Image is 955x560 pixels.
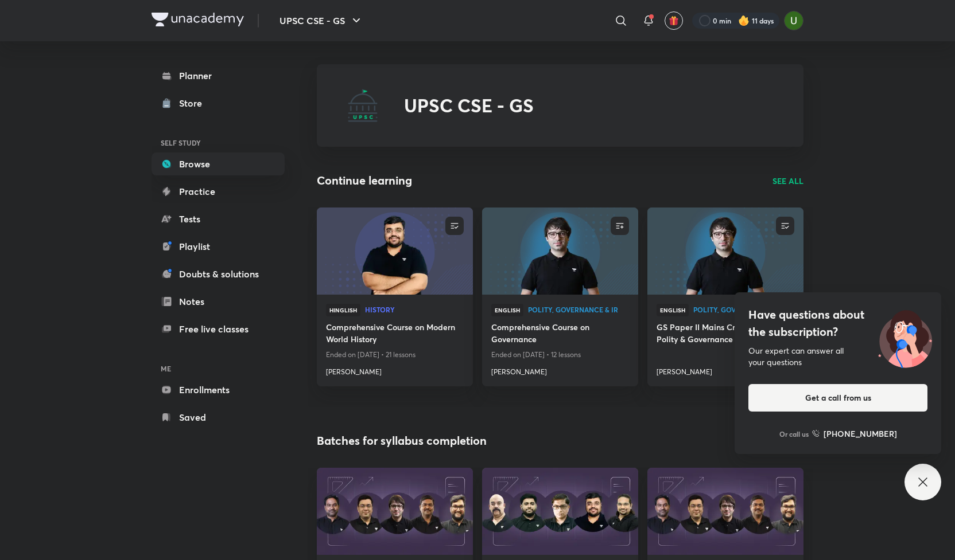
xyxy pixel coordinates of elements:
img: new-thumbnail [646,206,805,295]
img: Thumbnail [315,467,474,555]
button: UPSC CSE - GS [273,9,370,32]
img: UPSC CSE - GS [344,87,381,124]
img: new-thumbnail [480,206,639,295]
a: Comprehensive Course on Modern World History [326,321,464,347]
a: Tests [152,207,285,230]
h6: [PHONE_NUMBER] [824,428,897,440]
button: Get a call from us [748,384,927,412]
span: English [657,304,689,316]
img: streak [738,15,750,26]
img: new-thumbnail [315,206,474,295]
a: new-thumbnail [647,207,803,295]
span: Polity, Governance & IR [693,306,794,313]
a: Comprehensive Course on Governance [491,321,629,347]
h2: Continue learning [317,172,412,189]
a: [PERSON_NAME] [491,362,629,377]
a: Browse [152,152,285,175]
h6: SELF STUDY [152,133,285,152]
div: Store [179,96,209,110]
h2: UPSC CSE - GS [404,95,534,116]
a: Playlist [152,235,285,258]
a: Company Logo [152,13,244,29]
div: Our expert can answer all your questions [748,345,927,368]
h6: ME [152,359,285,378]
a: Store [152,92,285,115]
a: Saved [152,406,285,429]
img: Thumbnail [480,467,639,555]
a: Polity, Governance & IR [528,306,629,314]
a: Polity, Governance & IR [693,306,794,314]
p: Ended on [DATE] • 21 lessons [326,347,464,362]
span: Polity, Governance & IR [528,306,629,313]
span: English [491,304,523,316]
a: History [365,306,464,314]
p: Or call us [779,429,809,439]
a: Free live classes [152,318,285,340]
a: Doubts & solutions [152,263,285,285]
a: [PERSON_NAME] [657,362,794,377]
img: Thumbnail [646,467,805,555]
a: new-thumbnail [482,207,638,295]
a: Enrollments [152,378,285,401]
h4: Have questions about the subscription? [748,306,927,340]
a: Practice [152,180,285,203]
p: Ended on [DATE] • 12 lessons [491,347,629,362]
img: Company Logo [152,13,244,26]
a: GS Paper II Mains Crash Course on Polity & Governance [657,321,794,347]
a: [PERSON_NAME] [326,362,464,377]
a: [PHONE_NUMBER] [812,428,897,440]
a: SEE ALL [772,175,803,187]
span: History [365,306,464,313]
img: ttu_illustration_new.svg [869,306,941,368]
img: avatar [669,15,679,26]
span: Hinglish [326,304,360,316]
h2: Batches for syllabus completion [317,432,487,449]
a: Notes [152,290,285,313]
button: avatar [665,11,683,30]
a: new-thumbnail [317,207,473,295]
a: Planner [152,64,285,87]
img: Aishwary Kumar [784,11,803,30]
